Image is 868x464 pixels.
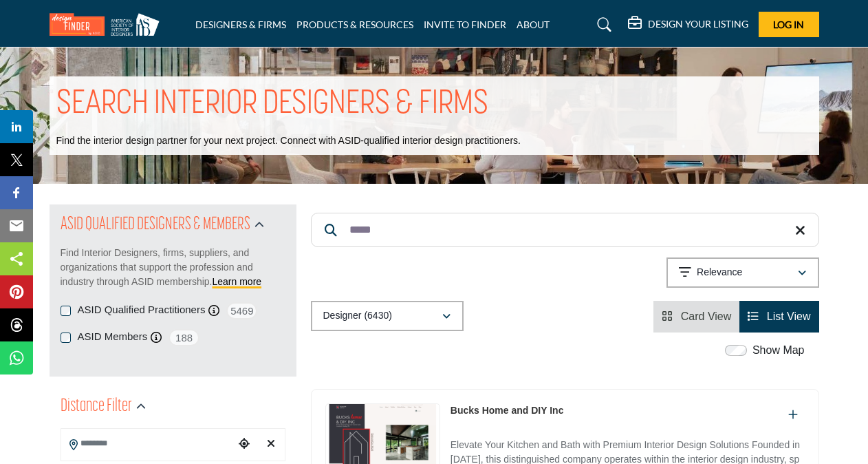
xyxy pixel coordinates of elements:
h2: ASID QUALIFIED DESIGNERS & MEMBERS [61,213,250,238]
p: Relevance [697,266,742,280]
a: View List [748,310,810,322]
input: ASID Members checkbox [61,333,71,343]
p: Bucks Home and DIY Inc [451,403,564,418]
div: Choose your current location [234,430,254,459]
a: ABOUT [517,19,550,30]
label: ASID Qualified Practitioners [78,302,206,318]
a: DESIGNERS & FIRMS [195,19,286,30]
span: Log In [773,19,804,30]
span: 5469 [226,302,257,319]
a: Bucks Home and DIY Inc [451,405,564,416]
a: Add To List [788,409,798,421]
span: Card View [681,310,732,322]
h1: SEARCH INTERIOR DESIGNERS & FIRMS [56,83,488,126]
input: ASID Qualified Practitioners checkbox [61,306,71,316]
a: Search [584,14,620,36]
label: ASID Members [78,329,148,345]
h2: Distance Filter [61,394,132,419]
label: Show Map [752,342,805,359]
p: Designer (6430) [323,309,392,323]
button: Log In [759,12,819,37]
input: Search Keyword [311,213,819,247]
p: Find Interior Designers, firms, suppliers, and organizations that support the profession and indu... [61,246,285,289]
li: Card View [653,301,739,333]
h5: DESIGN YOUR LISTING [648,18,748,30]
li: List View [739,301,818,333]
p: Find the interior design partner for your next project. Connect with ASID-qualified interior desi... [56,134,521,148]
a: INVITE TO FINDER [424,19,506,30]
button: Designer (6430) [311,301,464,331]
a: PRODUCTS & RESOURCES [296,19,413,30]
span: 188 [169,329,199,346]
img: Site Logo [50,13,166,36]
div: DESIGN YOUR LISTING [628,17,748,33]
div: Clear search location [261,430,281,459]
a: Learn more [213,276,262,287]
a: View Card [662,310,731,322]
button: Relevance [666,257,819,288]
span: List View [767,310,811,322]
input: Search Location [61,430,235,457]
